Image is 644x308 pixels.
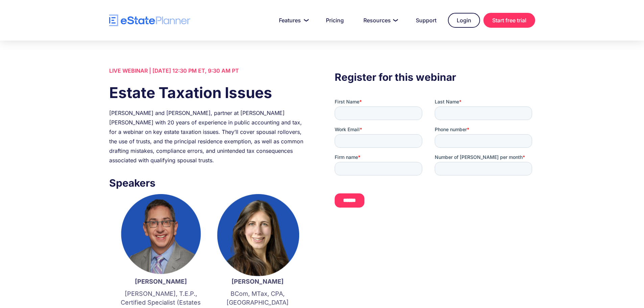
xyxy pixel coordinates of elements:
h3: Register for this webinar [335,69,535,85]
a: Features [271,14,314,27]
a: Pricing [318,14,352,27]
strong: [PERSON_NAME] [232,278,284,285]
div: [PERSON_NAME] and [PERSON_NAME], partner at [PERSON_NAME] [PERSON_NAME] with 20 years of experien... [109,108,309,165]
a: Login [448,13,480,28]
h3: Speakers [109,175,309,191]
iframe: Form 0 [335,98,535,213]
h1: Estate Taxation Issues [109,82,309,103]
p: BCom, MTax, CPA, [GEOGRAPHIC_DATA] [216,289,299,307]
a: Support [408,14,445,27]
a: home [109,15,190,26]
a: Start free trial [483,13,535,28]
div: LIVE WEBINAR | [DATE] 12:30 PM ET, 9:30 AM PT [109,66,309,75]
a: Resources [355,14,404,27]
strong: [PERSON_NAME] [135,278,187,285]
